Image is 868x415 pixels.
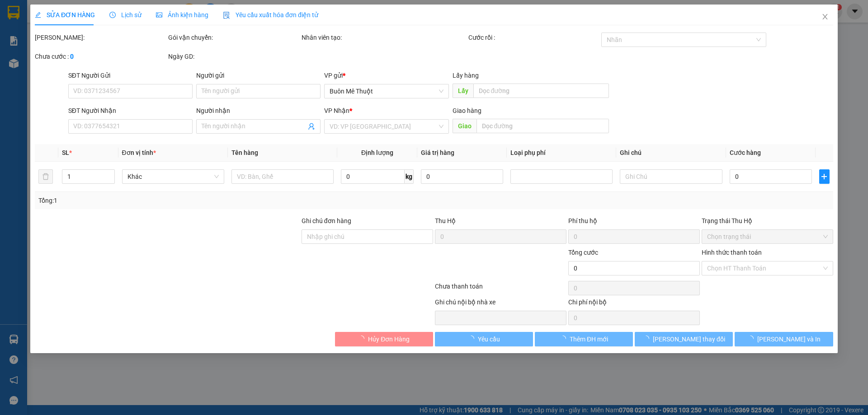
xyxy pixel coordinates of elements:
span: Ảnh kiện hàng [156,11,208,19]
span: loading [560,336,570,342]
span: Chọn trạng thái [707,230,828,243]
div: Nhân viên tạo: [302,33,467,42]
div: Phí thu hộ [568,216,700,229]
div: [PERSON_NAME]: [35,33,166,42]
div: SĐT Người Gửi [68,70,193,80]
span: plus [820,173,829,180]
span: edit [35,12,41,18]
div: Chi phí nội bộ [568,297,700,311]
span: Lấy [453,84,473,98]
span: close [821,13,829,20]
div: Chưa cước : [35,51,166,61]
span: Thu Hộ [435,217,456,224]
span: Yêu cầu xuất hóa đơn điện tử [223,11,318,19]
li: VP [GEOGRAPHIC_DATA] (Hàng) [62,64,120,93]
div: Chưa thanh toán [434,281,567,297]
span: [PERSON_NAME] thay đổi [653,334,725,344]
label: Hình thức thanh toán [702,249,762,256]
span: Hủy Đơn Hàng [368,334,410,344]
span: Lịch sử [109,11,142,19]
th: Ghi chú [617,144,726,162]
div: Cước rồi : [468,33,600,42]
span: Buôn Mê Thuột [330,84,443,98]
button: plus [819,169,829,184]
div: SĐT Người Nhận [68,106,193,116]
th: Loại phụ phí [507,144,616,162]
span: Yêu cầu [478,334,500,344]
input: Dọc đường [473,84,609,98]
input: VD: Bàn, Ghế [231,169,334,184]
span: Khác [127,170,219,183]
button: Hủy Đơn Hàng [335,332,433,346]
span: Đơn vị tính [122,149,156,156]
b: 0 [70,53,74,60]
span: Định lượng [361,149,393,156]
span: Tổng cước [568,249,598,256]
div: Người gửi [196,70,321,80]
span: loading [468,336,478,342]
button: [PERSON_NAME] thay đổi [635,332,733,346]
span: user-add [308,123,316,130]
span: Thêm ĐH mới [570,334,608,344]
button: delete [38,169,53,184]
span: loading [358,336,368,342]
span: Cước hàng [730,149,761,156]
label: Ghi chú đơn hàng [302,217,351,224]
div: Ghi chú nội bộ nhà xe [435,297,566,311]
span: [PERSON_NAME] và In [757,334,821,344]
span: picture [156,12,162,18]
div: VP gửi [325,70,449,80]
div: Gói vận chuyển: [168,33,300,42]
input: Ghi Chú [620,169,722,184]
button: Close [812,5,838,30]
li: VP Buôn Mê Thuột [5,64,62,74]
button: [PERSON_NAME] và In [735,332,833,346]
span: SL [62,149,70,156]
input: Ghi chú đơn hàng [302,229,433,244]
span: Giao [453,119,476,133]
div: Tổng: 1 [38,196,335,205]
span: SỬA ĐƠN HÀNG [35,11,95,19]
span: Lấy hàng [453,72,479,79]
div: Người nhận [196,106,321,116]
button: Yêu cầu [435,332,533,346]
span: VP Nhận [325,107,350,114]
span: loading [643,336,653,342]
div: Ngày GD: [168,51,300,61]
img: icon [223,12,230,19]
span: Tên hàng [231,149,258,156]
span: clock-circle [109,12,116,18]
button: Thêm ĐH mới [535,332,633,346]
span: loading [747,336,757,342]
input: Dọc đường [476,119,609,133]
span: kg [405,169,414,184]
li: [GEOGRAPHIC_DATA] [5,5,131,53]
div: Trạng thái Thu Hộ [702,216,833,226]
span: Giao hàng [453,107,481,114]
span: Giá trị hàng [421,149,454,156]
img: logo.jpg [5,5,36,36]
